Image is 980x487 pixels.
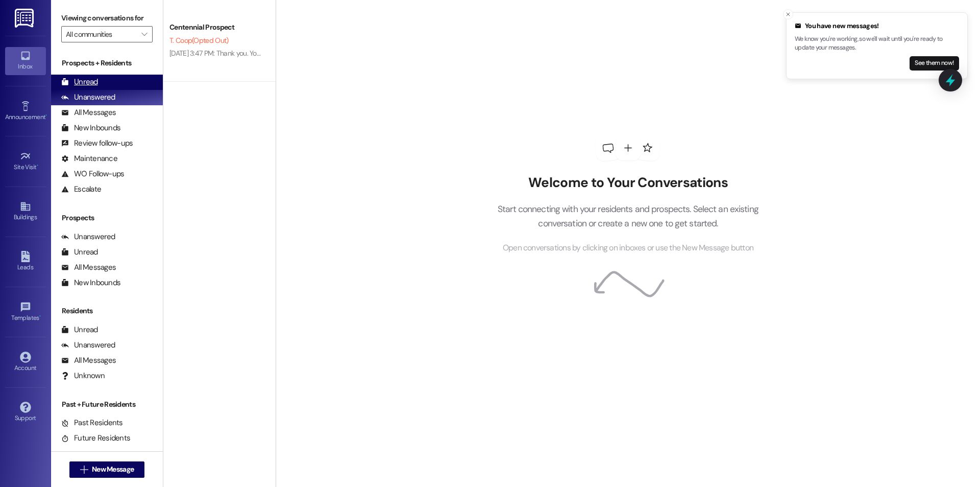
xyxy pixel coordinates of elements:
button: Close toast [783,9,793,19]
p: Start connecting with your residents and prospects. Select an existing conversation or create a n... [482,202,774,231]
label: Viewing conversations for [61,10,153,26]
div: Unread [61,324,98,335]
button: See them now! [910,56,959,71]
div: Review follow-ups [61,138,133,149]
span: New Message [92,464,134,475]
div: Future Residents [61,433,130,444]
div: Prospects [51,213,163,223]
div: All Messages [61,355,116,366]
a: Buildings [5,198,46,225]
div: All Messages [61,107,116,118]
div: WO Follow-ups [61,169,124,179]
a: Site Visit • [5,148,46,175]
div: All Messages [61,262,116,273]
div: Centennial Prospect [169,22,264,33]
span: T. Coop (Opted Out) [169,36,228,45]
a: Account [5,349,46,376]
span: • [39,313,41,320]
div: Past Residents [61,418,123,428]
h2: Welcome to Your Conversations [482,175,774,191]
p: We know you're working, so we'll wait until you're ready to update your messages. [795,35,959,53]
div: Escalate [61,184,101,195]
span: Open conversations by clicking on inboxes or use the New Message button [503,242,753,254]
div: Residents [51,306,163,316]
div: Unanswered [61,231,115,242]
div: Prospects + Residents [51,58,163,68]
span: • [37,162,38,169]
button: New Message [69,461,145,478]
span: • [45,112,47,119]
i:  [80,466,88,474]
div: Past + Future Residents [51,399,163,410]
div: Unknown [61,370,105,381]
div: New Inbounds [61,277,120,288]
a: Support [5,399,46,426]
div: Unread [61,77,98,87]
div: New Inbounds [61,123,120,133]
div: [DATE] 3:47 PM: Thank you. You will no longer receive texts from this thread. Please reply with '... [169,49,673,58]
div: You have new messages! [795,21,959,31]
img: ResiDesk Logo [15,9,36,28]
div: Maintenance [61,153,117,164]
a: Templates • [5,298,46,326]
a: Leads [5,248,46,275]
input: All communities [66,26,136,42]
div: Unread [61,247,98,258]
div: Unanswered [61,340,115,351]
div: Unanswered [61,92,115,103]
a: Inbox [5,47,46,75]
i:  [141,30,147,38]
